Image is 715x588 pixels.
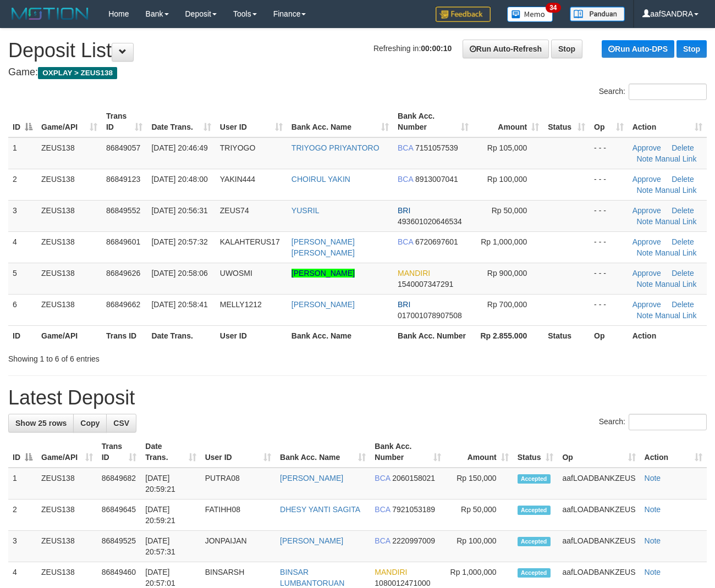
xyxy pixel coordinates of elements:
[632,300,661,309] a: Approve
[141,468,200,500] td: [DATE] 20:59:21
[8,137,37,169] td: 1
[291,237,355,257] a: [PERSON_NAME] [PERSON_NAME]
[590,231,628,263] td: - - -
[8,106,37,137] th: ID: activate to sort column descending
[590,325,628,346] th: Op
[151,143,207,152] span: [DATE] 20:46:49
[558,468,640,500] td: aafLOADBANKZEUS
[415,237,458,246] span: Copy 6720697601 to clipboard
[37,200,102,231] td: ZEUS138
[672,143,694,152] a: Delete
[106,175,140,184] span: 86849123
[446,436,513,468] th: Amount: activate to sort column ascending
[97,468,141,500] td: 86849682
[291,143,380,152] a: TRIYOGO PRIYANTORO
[147,106,215,137] th: Date Trans.: activate to sort column ascending
[672,175,694,184] a: Delete
[487,269,527,278] span: Rp 900,000
[558,500,640,531] td: aafLOADBANKZEUS
[106,414,136,432] a: CSV
[370,436,446,468] th: Bank Acc. Number: activate to sort column ascending
[291,269,355,278] a: [PERSON_NAME]
[392,474,435,482] span: Copy 2060158021 to clipboard
[106,143,140,152] span: 86849057
[151,175,207,184] span: [DATE] 20:48:00
[446,500,513,531] td: Rp 50,000
[415,143,458,152] span: Copy 7151057539 to clipboard
[291,206,320,215] a: YUSRIL
[518,474,551,484] span: Accepted
[15,419,67,428] span: Show 25 rows
[291,175,350,184] a: CHOIRUL YAKIN
[507,7,553,22] img: Button%20Memo.svg
[37,294,102,325] td: ZEUS138
[37,436,97,468] th: Game/API: activate to sort column ascending
[375,579,430,587] span: Copy 1080012471000 to clipboard
[287,106,393,137] th: Bank Acc. Name: activate to sort column ascending
[590,200,628,231] td: - - -
[492,206,527,215] span: Rp 50,000
[201,531,276,562] td: JONPAIJAN
[102,106,147,137] th: Trans ID: activate to sort column ascending
[375,505,390,514] span: BCA
[37,169,102,200] td: ZEUS138
[8,200,37,231] td: 3
[37,263,102,294] td: ZEUS138
[632,143,661,152] a: Approve
[398,311,462,320] span: Copy 017001078907508 to clipboard
[676,40,707,58] a: Stop
[80,419,100,428] span: Copy
[398,237,413,246] span: BCA
[216,325,287,346] th: User ID
[590,106,628,137] th: Op: activate to sort column ascending
[421,44,452,53] strong: 00:00:10
[463,40,549,58] a: Run Auto-Refresh
[73,414,107,432] a: Copy
[672,269,694,278] a: Delete
[375,536,390,545] span: BCA
[398,300,410,309] span: BRI
[672,206,694,215] a: Delete
[141,500,200,531] td: [DATE] 20:59:21
[415,175,458,184] span: Copy 8913007041 to clipboard
[8,387,707,409] h1: Latest Deposit
[147,325,215,346] th: Date Trans.
[8,231,37,263] td: 4
[590,294,628,325] td: - - -
[446,531,513,562] td: Rp 100,000
[655,280,697,289] a: Manual Link
[37,531,97,562] td: ZEUS138
[628,106,707,137] th: Action: activate to sort column ascending
[220,237,280,246] span: KALAHTERUS17
[37,231,102,263] td: ZEUS138
[37,106,102,137] th: Game/API: activate to sort column ascending
[106,237,140,246] span: 86849601
[8,169,37,200] td: 2
[590,169,628,200] td: - - -
[220,206,249,215] span: ZEUS74
[636,154,653,163] a: Note
[590,263,628,294] td: - - -
[655,217,697,226] a: Manual Link
[216,106,287,137] th: User ID: activate to sort column ascending
[636,217,653,226] a: Note
[375,568,407,576] span: MANDIRI
[473,325,543,346] th: Rp 2.855.000
[551,40,582,58] a: Stop
[487,300,527,309] span: Rp 700,000
[518,506,551,515] span: Accepted
[373,44,452,53] span: Refreshing in:
[280,536,343,545] a: [PERSON_NAME]
[487,143,527,152] span: Rp 105,000
[97,531,141,562] td: 86849525
[487,175,527,184] span: Rp 100,000
[37,500,97,531] td: ZEUS138
[632,206,661,215] a: Approve
[97,436,141,468] th: Trans ID: activate to sort column ascending
[106,269,140,278] span: 86849626
[636,248,653,257] a: Note
[632,237,661,246] a: Approve
[102,325,147,346] th: Trans ID
[518,568,551,578] span: Accepted
[201,500,276,531] td: FATIHH08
